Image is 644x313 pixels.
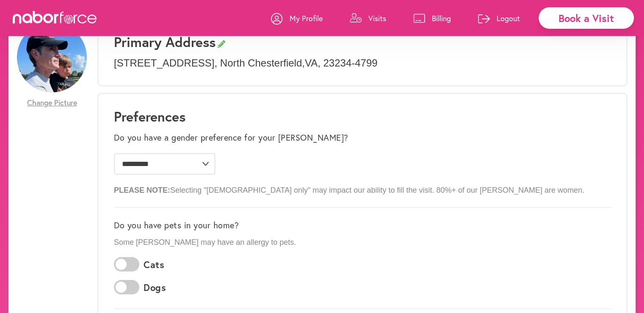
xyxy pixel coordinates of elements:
[114,133,348,143] label: Do you have a gender preference for your [PERSON_NAME]?
[114,179,611,195] p: Selecting "[DEMOGRAPHIC_DATA] only" may impact our ability to fill the visit. 80%+ of our [PERSON...
[27,98,77,108] span: Change Picture
[539,7,634,29] div: Book a Visit
[271,6,323,31] a: My Profile
[290,13,323,23] p: My Profile
[144,259,164,270] label: Cats
[114,57,611,69] p: [STREET_ADDRESS] , North Chesterfield , VA , 23234-4799
[114,108,611,125] h1: Preferences
[350,6,386,31] a: Visits
[17,22,87,92] img: RaSKVfc8Sw6zqmp7rxNE
[144,282,166,293] label: Dogs
[497,13,520,23] p: Logout
[478,6,520,31] a: Logout
[114,34,611,50] h3: Primary Address
[432,13,451,23] p: Billing
[114,186,170,194] b: PLEASE NOTE:
[413,6,451,31] a: Billing
[114,220,239,230] label: Do you have pets in your home?
[368,13,386,23] p: Visits
[114,238,611,247] p: Some [PERSON_NAME] may have an allergy to pets.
